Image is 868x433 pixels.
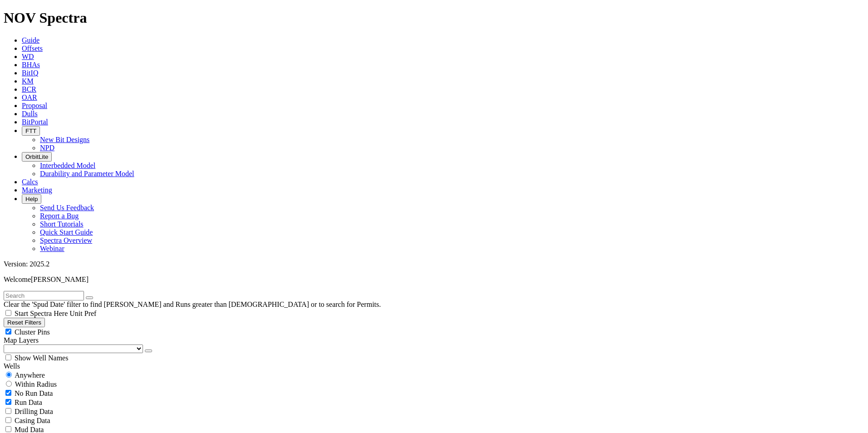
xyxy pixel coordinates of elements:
a: BCR [22,85,36,93]
span: No Run Data [15,389,53,397]
a: Proposal [22,102,47,109]
a: Durability and Parameter Model [40,170,134,177]
span: OrbitLite [25,153,48,160]
a: KM [22,77,34,85]
a: OAR [22,93,37,101]
a: Short Tutorials [40,220,84,228]
a: Send Us Feedback [40,204,94,212]
span: Start Spectra Here [15,310,68,317]
a: Dulls [22,110,38,118]
button: Reset Filters [4,318,45,327]
a: Spectra Overview [40,236,92,244]
a: Offsets [22,44,43,52]
div: Version: 2025.2 [4,260,864,268]
p: Welcome [4,276,864,284]
a: NPD [40,144,54,152]
span: [PERSON_NAME] [31,276,89,283]
span: Within Radius [15,380,57,388]
a: New Bit Designs [40,136,89,143]
span: Show Well Names [15,354,68,362]
span: Cluster Pins [15,328,50,336]
input: Search [4,291,84,300]
a: Guide [22,36,39,44]
span: FTT [25,128,36,134]
a: Report a Bug [40,212,79,220]
a: Marketing [22,186,52,194]
a: Calcs [22,178,38,186]
span: Unit Pref [69,310,96,317]
a: WD [22,53,34,60]
span: Run Data [15,399,42,406]
span: Help [25,196,38,202]
a: BHAs [22,61,40,69]
a: BitPortal [22,118,48,126]
button: Help [22,194,41,204]
h1: NOV Spectra [4,10,864,26]
button: OrbitLite [22,152,52,162]
span: Map Layers [4,336,39,344]
input: Start Spectra Here [5,310,11,316]
span: Anywhere [15,371,45,379]
button: FTT [22,126,40,136]
a: BitIQ [22,69,38,77]
a: Interbedded Model [40,162,95,169]
span: Clear the 'Spud Date' filter to find [PERSON_NAME] and Runs greater than [DEMOGRAPHIC_DATA] or to... [4,300,381,308]
div: Wells [4,362,864,370]
span: Drilling Data [15,408,53,415]
a: Quick Start Guide [40,228,93,236]
span: Casing Data [15,417,50,424]
a: Webinar [40,245,64,252]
